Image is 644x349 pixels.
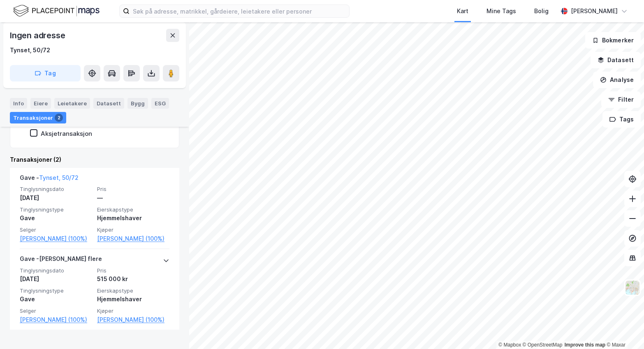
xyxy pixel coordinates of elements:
div: Leietakere [54,98,90,109]
a: Tynset, 50/72 [39,174,79,181]
div: Gave [20,213,92,223]
span: Selger [20,226,92,233]
button: Bokmerker [585,32,641,49]
span: Kjøper [97,307,169,314]
button: Tags [602,111,641,128]
div: [PERSON_NAME] [571,6,618,16]
span: Pris [97,267,169,274]
div: Transaksjoner [10,112,66,123]
div: Tynset, 50/72 [10,45,50,55]
div: Transaksjoner (2) [10,155,179,165]
span: Tinglysningstype [20,287,92,294]
span: Eierskapstype [97,206,169,213]
button: Tag [10,65,81,81]
div: Bolig [534,6,549,16]
input: Søk på adresse, matrikkel, gårdeiere, leietakere eller personer [130,5,349,17]
div: — [97,193,169,203]
div: ESG [151,98,169,109]
span: Tinglysningsdato [20,267,92,274]
div: Mine Tags [486,6,516,16]
div: Kontrollprogram for chat [603,309,644,349]
div: Bygg [127,98,148,109]
div: Gave [20,294,92,304]
div: Aksjetransaksjon [41,130,92,137]
span: Pris [97,186,169,193]
div: Hjemmelshaver [97,213,169,223]
span: Tinglysningstype [20,206,92,213]
div: Gave - [20,173,79,186]
div: Eiere [30,98,51,109]
span: Eierskapstype [97,287,169,294]
div: Datasett [93,98,124,109]
div: Info [10,98,27,109]
a: OpenStreetMap [523,342,563,348]
div: [DATE] [20,193,92,203]
a: [PERSON_NAME] (100%) [97,234,169,244]
span: Tinglysningsdato [20,186,92,193]
img: logo.f888ab2527a4732fd821a326f86c7f29.svg [13,4,100,18]
div: 2 [55,114,63,122]
button: Filter [601,91,641,108]
a: Mapbox [498,342,521,348]
div: Ingen adresse [10,29,67,42]
button: Datasett [591,52,641,68]
a: Improve this map [565,342,605,348]
div: 515 000 kr [97,274,169,284]
a: [PERSON_NAME] (100%) [97,315,169,325]
iframe: Chat Widget [603,309,644,349]
span: Kjøper [97,226,169,233]
div: Hjemmelshaver [97,294,169,304]
button: Analyse [593,72,641,88]
span: Selger [20,307,92,314]
div: [DATE] [20,274,92,284]
a: [PERSON_NAME] (100%) [20,234,92,244]
img: Z [625,280,640,295]
a: [PERSON_NAME] (100%) [20,315,92,325]
div: Gave - [PERSON_NAME] flere [20,254,102,267]
div: Kart [457,6,468,16]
